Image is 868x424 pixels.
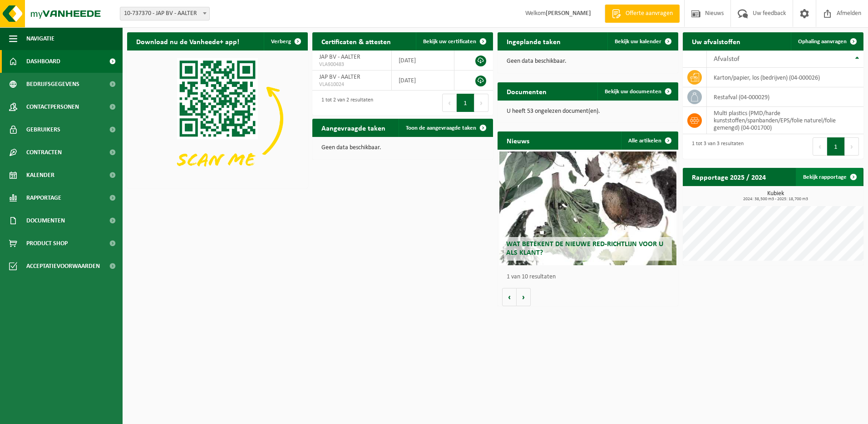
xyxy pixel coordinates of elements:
span: Offerte aanvragen [623,9,675,18]
span: Navigatie [26,27,54,50]
button: 1 [457,94,474,112]
p: Geen data beschikbaar. [507,58,669,65]
button: Vorige [502,288,517,306]
button: Previous [442,94,457,112]
h2: Documenten [498,82,556,100]
a: Bekijk uw documenten [597,82,677,101]
button: Next [474,94,488,112]
h2: Rapportage 2025 / 2024 [683,168,775,186]
span: 10-737370 - JAP BV - AALTER [120,7,210,20]
span: JAP BV - AALTER [319,54,360,61]
a: Offerte aanvragen [605,5,680,23]
a: Ophaling aanvragen [791,32,863,50]
span: Rapportage [26,187,61,209]
a: Bekijk uw kalender [607,32,677,50]
td: karton/papier, los (bedrijven) (04-000026) [707,68,863,87]
h2: Aangevraagde taken [312,119,395,136]
div: 1 tot 2 van 2 resultaten [317,93,373,113]
span: Acceptatievoorwaarden [26,255,100,278]
span: Bekijk uw documenten [605,89,661,95]
p: Geen data beschikbaar. [321,145,484,151]
p: 1 van 10 resultaten [507,274,674,280]
td: restafval (04-000029) [707,87,863,107]
span: Verberg [271,39,291,45]
span: VLA610024 [319,81,385,88]
button: Next [845,137,859,156]
span: Bekijk uw kalender [615,39,661,45]
span: JAP BV - AALTER [319,74,360,81]
span: Wat betekent de nieuwe RED-richtlijn voor u als klant? [506,241,663,257]
strong: [PERSON_NAME] [546,10,591,17]
td: [DATE] [392,71,454,91]
img: Download de VHEPlus App [127,50,308,187]
div: 1 tot 3 van 3 resultaten [687,136,744,156]
span: Documenten [26,209,65,232]
a: Bekijk rapportage [796,168,863,186]
span: VLA900483 [319,61,385,68]
span: Contactpersonen [26,96,79,118]
h2: Ingeplande taken [498,32,570,50]
span: 10-737370 - JAP BV - AALTER [120,7,209,20]
td: multi plastics (PMD/harde kunststoffen/spanbanden/EPS/folie naturel/folie gemengd) (04-001700) [707,107,863,134]
button: Previous [813,137,827,156]
span: Contracten [26,141,62,164]
a: Toon de aangevraagde taken [399,119,492,137]
span: Dashboard [26,50,60,73]
span: Bekijk uw certificaten [423,39,476,45]
h2: Uw afvalstoffen [683,32,750,50]
a: Alle artikelen [621,131,677,150]
button: Verberg [264,32,307,50]
span: Toon de aangevraagde taken [406,125,476,131]
span: Gebruikers [26,118,60,141]
h2: Nieuws [498,131,538,149]
h2: Certificaten & attesten [312,32,400,50]
span: Afvalstof [714,56,740,63]
button: Volgende [517,288,531,306]
p: U heeft 53 ongelezen document(en). [507,108,669,115]
span: Bedrijfsgegevens [26,73,79,96]
span: Product Shop [26,232,68,255]
td: [DATE] [392,50,454,71]
h2: Download nu de Vanheede+ app! [127,32,248,50]
span: Ophaling aanvragen [798,39,847,45]
button: 1 [827,137,845,156]
a: Wat betekent de nieuwe RED-richtlijn voor u als klant? [499,151,676,265]
span: 2024: 38,500 m3 - 2025: 18,700 m3 [687,197,863,202]
h3: Kubiek [687,191,863,202]
span: Kalender [26,164,54,187]
a: Bekijk uw certificaten [416,32,492,50]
